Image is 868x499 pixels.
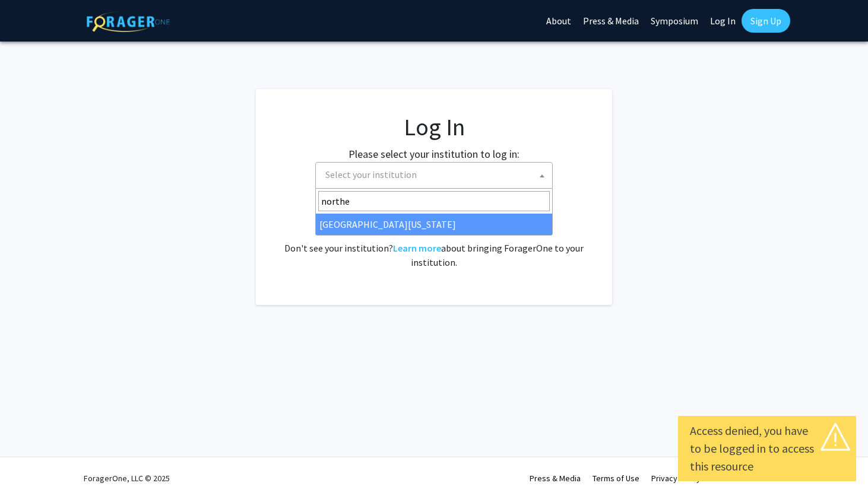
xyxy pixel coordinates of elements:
[9,446,50,490] iframe: Chat
[315,162,553,189] span: Select your institution
[393,242,441,254] a: Learn more about bringing ForagerOne to your institution
[321,163,552,187] span: Select your institution
[280,212,588,269] div: No account? . Don't see your institution? about bringing ForagerOne to your institution.
[318,191,550,211] input: Search
[316,214,552,235] li: [GEOGRAPHIC_DATA][US_STATE]
[84,457,170,499] div: ForagerOne, LLC © 2025
[530,473,581,484] a: Press & Media
[690,422,844,475] div: Access denied, you have to be logged in to access this resource
[742,9,790,33] a: Sign Up
[325,169,417,180] span: Select your institution
[87,11,170,32] img: ForagerOne Logo
[651,473,701,484] a: Privacy Policy
[593,473,639,484] a: Terms of Use
[349,146,519,162] label: Please select your institution to log in:
[280,113,588,141] h1: Log In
